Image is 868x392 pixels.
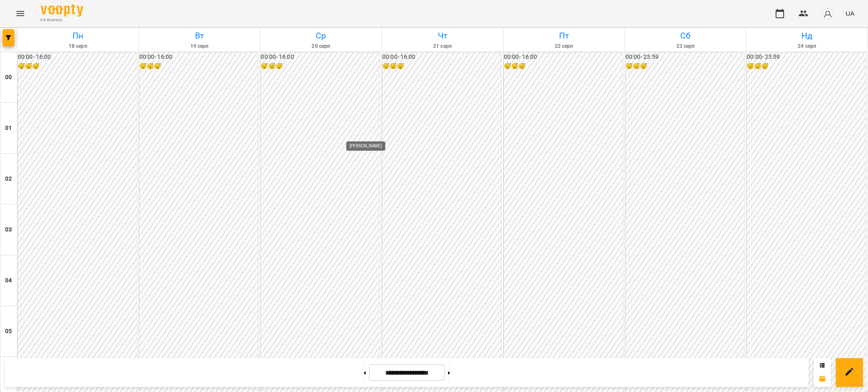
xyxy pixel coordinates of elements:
h6: 04 [5,276,12,285]
h6: 05 [5,327,12,336]
h6: Пт [505,29,623,42]
h6: Нд [748,29,866,42]
h6: Ср [262,29,380,42]
h6: 20 серп [262,42,380,50]
h6: 00:00 - 16:00 [261,52,380,62]
h6: 00:00 - 16:00 [18,52,137,62]
h6: 19 серп [140,42,259,50]
h6: 00:00 - 16:00 [139,52,259,62]
h6: 01 [5,124,12,133]
h6: 😴😴😴 [747,62,866,71]
h6: 21 серп [383,42,502,50]
span: UA [846,9,854,18]
img: Voopty Logo [41,4,83,17]
h6: 00:00 - 23:59 [747,52,866,62]
h6: 23 серп [626,42,745,50]
h6: Вт [140,29,259,42]
h6: 😴😴😴 [18,62,137,71]
img: avatar_s.png [822,8,834,19]
h6: 😴😴😴 [382,62,501,71]
h6: 😴😴😴 [626,62,745,71]
h6: 😴😴😴 [261,62,380,71]
h6: 18 серп [19,42,137,50]
h6: Чт [383,29,502,42]
h6: 00:00 - 23:59 [626,52,745,62]
h6: 24 серп [748,42,866,50]
h6: 22 серп [505,42,623,50]
button: Menu [10,3,31,24]
button: UA [842,6,858,21]
h6: 😴😴😴 [504,62,623,71]
h6: 03 [5,225,12,235]
h6: Сб [626,29,745,42]
span: For Business [41,17,83,23]
h6: 00:00 - 16:00 [504,52,623,62]
h6: 😴😴😴 [139,62,259,71]
h6: 00 [5,73,12,82]
h6: 00:00 - 16:00 [382,52,501,62]
h6: 02 [5,174,12,184]
h6: Пн [19,29,137,42]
